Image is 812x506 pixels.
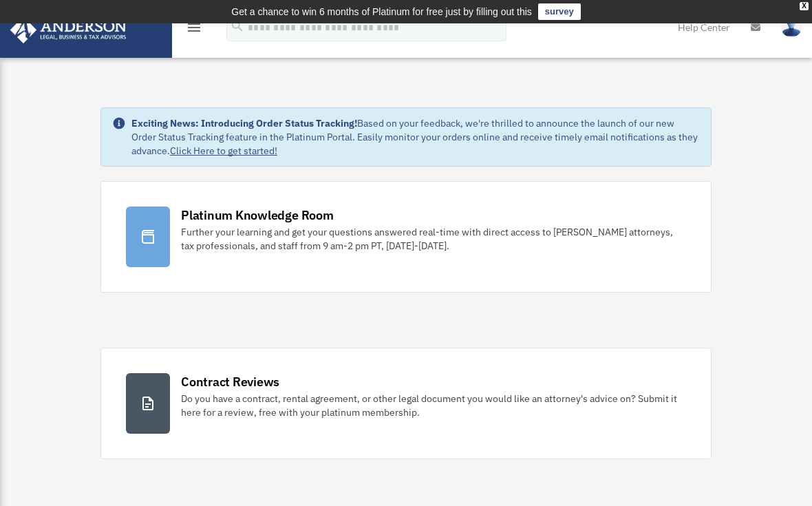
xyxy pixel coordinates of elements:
[181,207,334,224] div: Platinum Knowledge Room
[230,19,245,34] i: search
[100,181,712,293] a: Platinum Knowledge Room Further your learning and get your questions answered real-time with dire...
[181,392,686,419] div: Do you have a contract, rental agreement, or other legal document you would like an attorney's ad...
[181,373,279,390] div: Contract Reviews
[231,3,532,20] div: Get a chance to win 6 months of Platinum for free just by filling out this
[186,24,202,36] a: menu
[170,145,277,157] a: Click Here to get started!
[781,17,802,37] img: User Pic
[181,225,686,253] div: Further your learning and get your questions answered real-time with direct access to [PERSON_NAM...
[131,117,357,129] strong: Exciting News: Introducing Order Status Tracking!
[131,116,700,158] div: Based on your feedback, we're thrilled to announce the launch of our new Order Status Tracking fe...
[800,2,809,10] div: close
[186,19,202,36] i: menu
[100,348,712,459] a: Contract Reviews Do you have a contract, rental agreement, or other legal document you would like...
[6,17,131,43] img: Anderson Advisors Platinum Portal
[538,3,581,20] a: survey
